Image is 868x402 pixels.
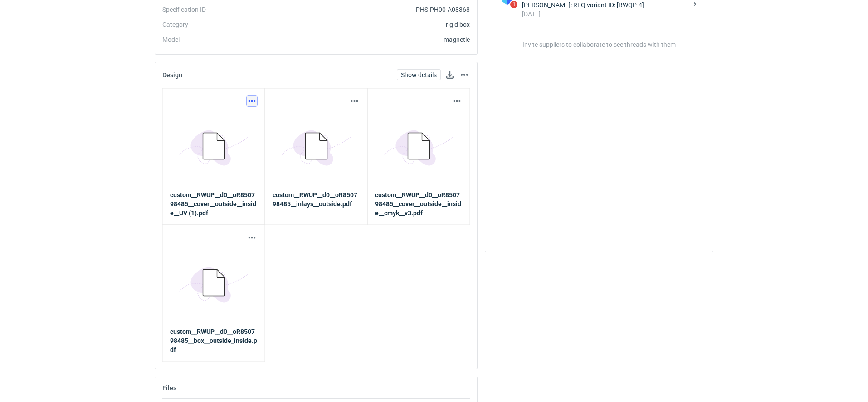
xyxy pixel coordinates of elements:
button: Actions [247,96,258,107]
div: Specification ID [162,5,285,14]
a: custom__RWUP__d0__oR850798485__cover__outside__inside__UV (1).pdf [170,190,258,218]
div: rigid box [285,20,470,29]
div: [DATE] [522,10,688,19]
p: Invite suppliers to collaborate to see threads with them [493,30,706,48]
button: Actions [452,96,463,107]
a: custom__RWUP__d0__oR850798485__box__outside_inside.pdf [170,327,258,354]
div: Category [162,20,285,29]
strong: custom__RWUP__d0__oR850798485__cover__outside__inside__cmyk__v3.pdf [375,191,461,217]
div: Model [162,35,285,44]
button: Actions [247,233,258,243]
div: PHS-PH00-A08368 [285,5,470,14]
div: magnetic [285,35,470,44]
strong: custom__RWUP__d0__oR850798485__box__outside_inside.pdf [170,328,257,353]
h2: Files [162,384,176,392]
h2: Design [162,71,182,79]
strong: custom__RWUP__d0__oR850798485__cover__outside__inside__UV (1).pdf [170,191,256,217]
strong: custom__RWUP__d0__oR850798485__inlays__outside.pdf [273,191,357,208]
a: custom__RWUP__d0__oR850798485__cover__outside__inside__cmyk__v3.pdf [375,190,463,218]
a: Download design [444,69,455,80]
span: 1 [510,1,517,8]
a: custom__RWUP__d0__oR850798485__inlays__outside.pdf [273,190,360,208]
a: Show details [397,69,441,80]
button: Actions [349,96,360,107]
div: [PERSON_NAME]: RFQ variant ID: [BWQP-4] [522,0,688,10]
button: Actions [459,69,470,80]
